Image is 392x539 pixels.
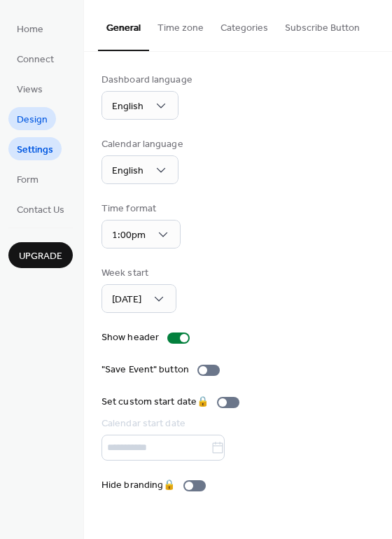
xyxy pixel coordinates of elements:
[17,203,64,218] span: Contact Us
[101,363,189,377] div: "Save Event" button
[101,330,159,345] div: Show header
[112,162,143,181] span: English
[8,197,73,220] a: Contact Us
[101,202,178,216] div: Time format
[101,266,174,281] div: Week start
[112,226,146,245] span: 1:00pm
[8,77,51,100] a: Views
[8,107,56,130] a: Design
[17,52,54,67] span: Connect
[8,47,62,70] a: Connect
[8,17,52,40] a: Home
[8,137,62,160] a: Settings
[17,113,48,127] span: Design
[17,143,53,157] span: Settings
[19,249,62,264] span: Upgrade
[8,167,47,190] a: Form
[17,173,38,188] span: Form
[8,242,73,268] button: Upgrade
[17,83,43,97] span: Views
[112,97,143,116] span: English
[17,22,43,37] span: Home
[101,73,192,87] div: Dashboard language
[101,137,183,152] div: Calendar language
[112,290,141,309] span: [DATE]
